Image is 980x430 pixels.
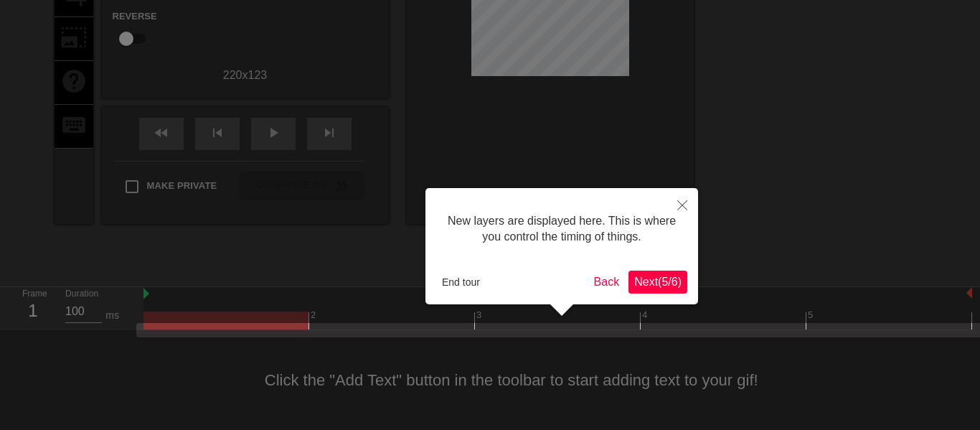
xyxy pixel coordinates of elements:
button: End tour [436,271,486,293]
button: Back [588,271,626,294]
div: New layers are displayed here. This is where you control the timing of things. [436,199,687,260]
button: Next [628,271,687,294]
span: Next ( 5 / 6 ) [634,276,682,288]
button: Close [666,188,698,221]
